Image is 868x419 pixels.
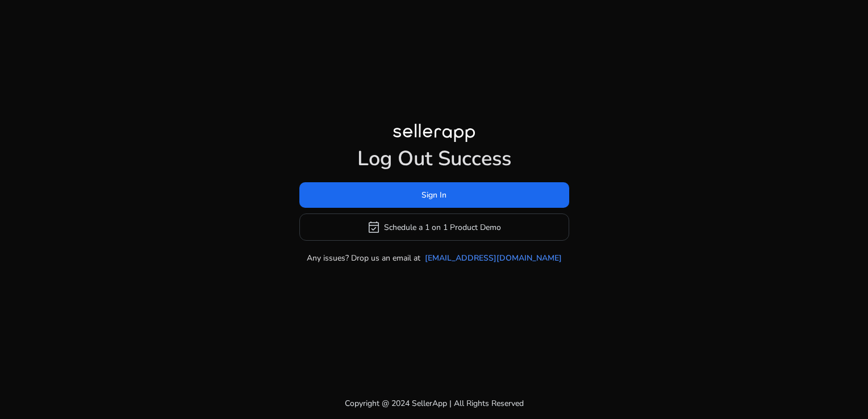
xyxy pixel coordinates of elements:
p: Any issues? Drop us an email at [307,252,420,264]
span: Sign In [422,189,446,201]
a: [EMAIL_ADDRESS][DOMAIN_NAME] [425,252,562,264]
button: Sign In [299,182,569,208]
button: event_availableSchedule a 1 on 1 Product Demo [299,213,569,241]
span: event_available [367,220,381,234]
h1: Log Out Success [299,146,569,171]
